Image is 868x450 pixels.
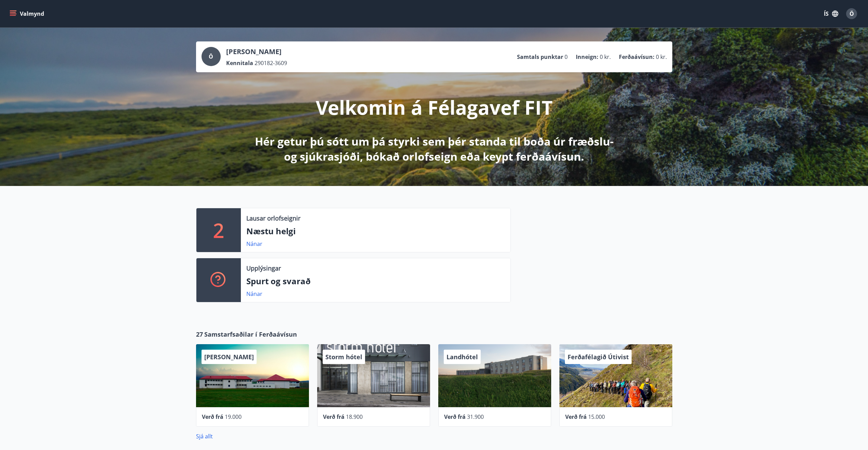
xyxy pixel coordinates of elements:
[209,53,213,60] span: Ö
[565,413,587,421] span: Verð frá
[226,47,287,57] p: [PERSON_NAME]
[325,353,362,361] span: Storm hótel
[843,5,860,22] button: Ö
[576,53,598,61] p: Inneign :
[316,94,553,120] p: Velkomin á Félagavef FIT
[225,413,242,421] span: 19.000
[346,413,363,421] span: 18.900
[600,53,611,61] span: 0 kr.
[246,240,262,248] a: Nánar
[246,264,281,273] p: Upplýsingar
[213,217,224,243] p: 2
[226,59,253,67] p: Kennitala
[446,353,478,361] span: Landhótel
[246,214,300,223] p: Lausar orlofseignir
[246,275,505,287] p: Spurt og svarað
[444,413,466,421] span: Verð frá
[850,10,854,17] span: Ö
[246,290,262,298] a: Nánar
[619,53,655,61] p: Ferðaávísun :
[246,225,505,237] p: Næstu helgi
[323,413,345,421] span: Verð frá
[656,53,667,61] span: 0 kr.
[467,413,484,421] span: 31.900
[588,413,605,421] span: 15.000
[204,353,254,361] span: [PERSON_NAME]
[254,134,615,164] p: Hér getur þú sótt um þá styrki sem þér standa til boða úr fræðslu- og sjúkrasjóði, bókað orlofsei...
[8,8,47,20] button: menu
[204,330,297,339] span: Samstarfsaðilar í Ferðaávísun
[568,353,629,361] span: Ferðafélagið Útivist
[196,433,213,440] a: Sjá allt
[202,413,223,421] span: Verð frá
[517,53,563,61] p: Samtals punktar
[255,59,287,67] span: 290182-3609
[196,330,203,339] span: 27
[820,8,842,20] button: ÍS
[565,53,568,61] span: 0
